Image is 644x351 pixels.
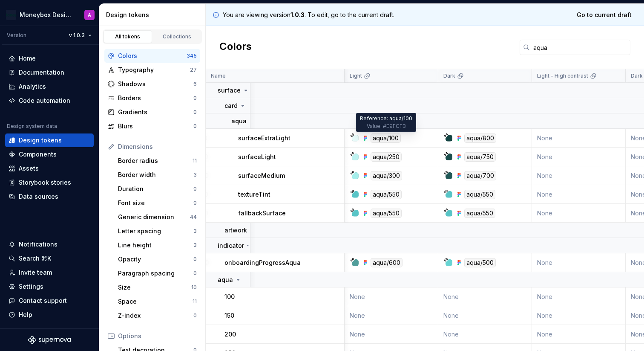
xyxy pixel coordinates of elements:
[238,209,286,218] p: fallbackSurface
[219,40,252,55] h2: Colors
[193,186,197,192] div: 0
[88,12,91,18] div: A
[5,94,94,107] a: Code automation
[464,133,496,143] div: aqua/800
[193,171,197,178] div: 3
[345,325,438,344] td: None
[19,192,58,201] div: Data sources
[7,123,57,130] div: Design system data
[118,80,193,88] div: Shadows
[238,171,285,180] p: surfaceMedium
[532,306,626,325] td: None
[115,154,200,168] a: Border radius11
[371,258,402,267] div: aqua/600
[464,152,496,162] div: aqua/750
[190,67,197,73] div: 27
[532,148,626,166] td: None
[19,68,64,77] div: Documentation
[19,164,39,173] div: Assets
[19,136,62,145] div: Design tokens
[238,190,270,199] p: textureTint
[65,29,95,41] button: v 1.0.3
[104,49,200,63] a: Colors345
[371,152,402,162] div: aqua/250
[106,33,149,40] div: All tokens
[537,73,588,79] p: Light - High contrast
[115,224,200,238] a: Letter spacing3
[19,54,36,63] div: Home
[5,280,94,293] a: Settings
[193,109,197,116] div: 0
[193,298,197,305] div: 11
[218,241,244,250] p: indicator
[104,105,200,119] a: Gradients0
[5,176,94,189] a: Storybook stories
[438,287,532,306] td: None
[5,308,94,322] button: Help
[193,95,197,102] div: 0
[2,6,97,24] button: Moneybox Design SystemA
[5,162,94,175] a: Assets
[115,182,200,196] a: Duration0
[193,228,197,235] div: 3
[104,63,200,77] a: Typography27
[532,185,626,204] td: None
[118,142,197,151] div: Dimensions
[118,108,193,116] div: Gradients
[118,241,193,249] div: Line height
[356,113,416,132] div: Reference: aqua/100
[218,276,233,284] p: aqua
[571,7,637,23] a: Go to current draft
[371,133,401,143] div: aqua/100
[28,336,71,344] a: Supernova Logo
[5,190,94,203] a: Data sources
[532,253,626,272] td: None
[115,196,200,210] a: Font size0
[532,129,626,148] td: None
[115,267,200,280] a: Paragraph spacing0
[118,283,191,292] div: Size
[118,199,193,207] div: Font size
[224,258,301,267] p: onboardingProgressAqua
[7,32,26,39] div: Version
[5,52,94,65] a: Home
[443,73,455,79] p: Dark
[118,269,193,278] div: Paragraph spacing
[464,171,496,180] div: aqua/700
[224,226,247,235] p: artwork
[238,153,276,161] p: surfaceLight
[118,213,190,221] div: Generic dimension
[464,258,496,267] div: aqua/500
[224,330,236,339] p: 200
[438,306,532,325] td: None
[5,252,94,265] button: Search ⌘K
[350,73,362,79] p: Light
[5,66,94,79] a: Documentation
[191,284,197,291] div: 10
[224,311,234,320] p: 150
[20,11,74,19] div: Moneybox Design System
[118,94,193,102] div: Borders
[19,254,51,263] div: Search ⌘K
[118,66,190,74] div: Typography
[104,119,200,133] a: Blurs0
[187,52,197,59] div: 345
[19,178,71,187] div: Storybook stories
[193,200,197,206] div: 0
[115,210,200,224] a: Generic dimension44
[115,295,200,308] a: Space11
[115,309,200,322] a: Z-index0
[577,11,632,19] span: Go to current draft
[118,227,193,235] div: Letter spacing
[218,86,241,95] p: surface
[5,148,94,161] a: Components
[360,123,412,130] div: Value: #E9FCFB
[193,256,197,263] div: 0
[530,40,630,55] input: Search in tokens...
[345,287,438,306] td: None
[223,11,394,19] p: You are viewing version . To edit, go to the current draft.
[19,310,32,319] div: Help
[224,293,235,301] p: 100
[118,122,193,131] div: Blurs
[19,150,57,159] div: Components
